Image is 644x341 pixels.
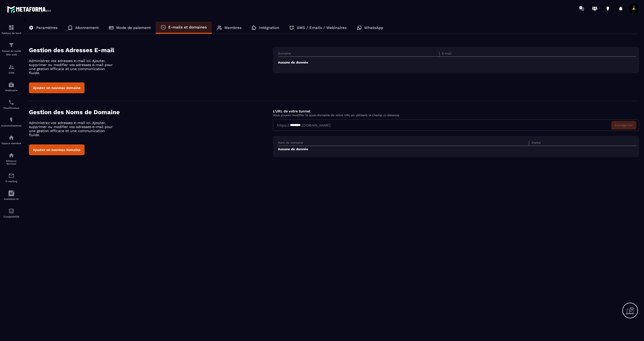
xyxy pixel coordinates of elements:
p: CRM [1,71,21,74]
p: E-mails et domaines [168,25,207,29]
img: scheduler [8,99,14,105]
p: Assistant IA [1,198,21,200]
a: accountantaccountantComptabilité [1,204,21,222]
img: social-network [8,152,14,158]
button: Ajouter un nouveau domaine [29,82,85,93]
h4: Gestion des Adresses E-mail [29,47,273,54]
img: logo [7,5,52,14]
img: automations [8,117,14,123]
a: Assistant IA [1,187,21,204]
th: Nom de domaine [278,141,529,146]
a: social-networksocial-networkRéseaux Sociaux [1,148,21,169]
a: emailemailE-mailing [1,169,21,187]
p: Administrez vos adresses e-mail ici. Ajouter, supprimer ou modifier vos adresses e-mail pour une ... [29,121,117,137]
div: > [24,17,639,165]
a: schedulerschedulerPlanificateur [1,96,21,113]
p: Paramètres [36,25,58,30]
p: Abonnement [75,25,99,30]
a: automationsautomationsAutomatisations [1,113,21,131]
p: Planificateur [1,107,21,109]
p: Mode de paiement [116,25,151,30]
th: Domaine [278,52,439,57]
p: Webinaire [1,89,21,92]
p: Tableau de bord [1,32,21,35]
label: L'URL de votre tunnel [273,109,310,113]
a: automationsautomationsEspace membre [1,131,21,148]
a: automationsautomationsWebinaire [1,78,21,96]
p: Administrez vos adresses e-mail ici. Ajouter, supprimer ou modifier vos adresses e-mail pour une ... [29,59,117,75]
a: formationformationTunnel de vente Site web [1,38,21,60]
p: WhatsApp [364,25,383,30]
a: formationformationCRM [1,60,21,78]
h4: Gestion des Noms de Domaine [29,109,273,116]
p: Réseaux Sociaux [1,160,21,165]
p: E-mailing [1,180,21,183]
img: formation [8,42,14,48]
p: Membres [224,25,242,30]
th: Statut [529,141,619,146]
img: automations [8,82,14,88]
img: email [8,173,14,179]
p: Vous pouvez modifier le sous-domaine de votre URL en utilisant le champ ci-dessous [273,113,639,117]
p: Intégration [259,25,279,30]
img: formation [8,64,14,70]
p: Comptabilité [1,215,21,218]
td: Aucune de donnée [278,57,636,68]
p: Tunnel de vente Site web [1,49,21,56]
th: E-mail [439,52,600,57]
a: formationformationTableau de bord [1,21,21,38]
img: accountant [8,208,14,214]
img: formation [8,24,14,30]
p: SMS / Emails / Webinaires [297,25,347,30]
img: automations [8,135,14,141]
button: Ajouter un nouveau domaine [29,144,85,155]
p: Automatisations [1,124,21,127]
td: Aucune de donnée [278,146,636,152]
p: Espace membre [1,142,21,145]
